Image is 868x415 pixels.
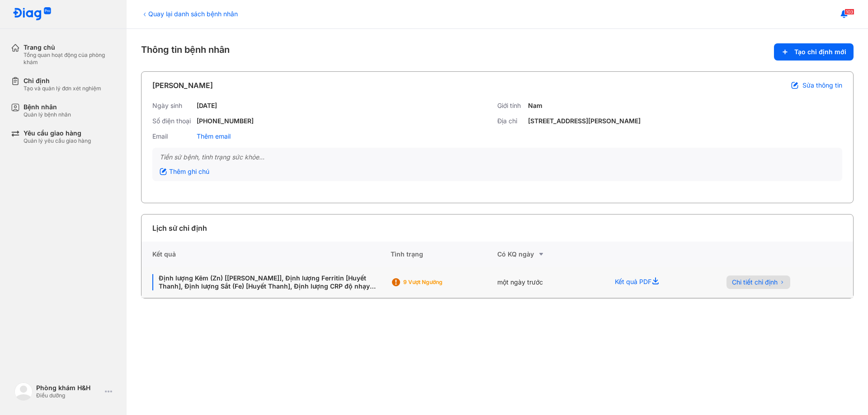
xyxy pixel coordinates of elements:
[528,117,641,125] div: [STREET_ADDRESS][PERSON_NAME]
[152,80,213,91] div: [PERSON_NAME]
[497,102,524,110] div: Giới tính
[24,129,91,137] div: Yêu cầu giao hàng
[160,168,209,176] div: Thêm ghi chú
[497,117,524,125] div: Địa chỉ
[24,43,116,51] div: Trang chủ
[152,274,380,290] div: Định lượng Kẽm (Zn) [[PERSON_NAME]], Định lượng Ferritin [Huyết Thanh], Định lượng Sắt (Fe) [Huyế...
[160,153,835,161] div: Tiền sử bệnh, tình trạng sức khỏe...
[152,132,193,140] div: Email
[528,102,542,110] div: Nam
[141,9,238,19] div: Quay lại danh sách bệnh nhân
[197,117,254,125] div: [PHONE_NUMBER]
[197,132,231,140] div: Thêm email
[197,102,217,110] div: [DATE]
[24,103,71,111] div: Bệnh nhân
[497,267,604,298] div: một ngày trước
[13,7,52,21] img: logo
[36,392,101,399] div: Điều dưỡng
[24,77,101,85] div: Chỉ định
[141,43,854,61] div: Thông tin bệnh nhân
[391,242,497,267] div: Tình trạng
[802,81,842,89] span: Sửa thông tin
[844,9,854,15] span: 103
[726,275,790,289] button: Chi tiết chỉ định
[24,51,116,66] div: Tổng quan hoạt động của phòng khám
[794,48,846,56] span: Tạo chỉ định mới
[142,242,391,267] div: Kết quả
[152,102,193,110] div: Ngày sinh
[152,117,193,125] div: Số điện thoại
[24,111,71,118] div: Quản lý bệnh nhân
[36,384,101,392] div: Phòng khám H&H
[152,223,207,233] div: Lịch sử chỉ định
[24,85,101,92] div: Tạo và quản lý đơn xét nghiệm
[24,137,91,145] div: Quản lý yêu cầu giao hàng
[774,43,854,61] button: Tạo chỉ định mới
[14,382,33,401] img: logo
[604,267,715,298] div: Kết quả PDF
[732,278,778,286] span: Chi tiết chỉ định
[403,279,476,286] div: 9 Vượt ngưỡng
[497,249,604,260] div: Có KQ ngày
